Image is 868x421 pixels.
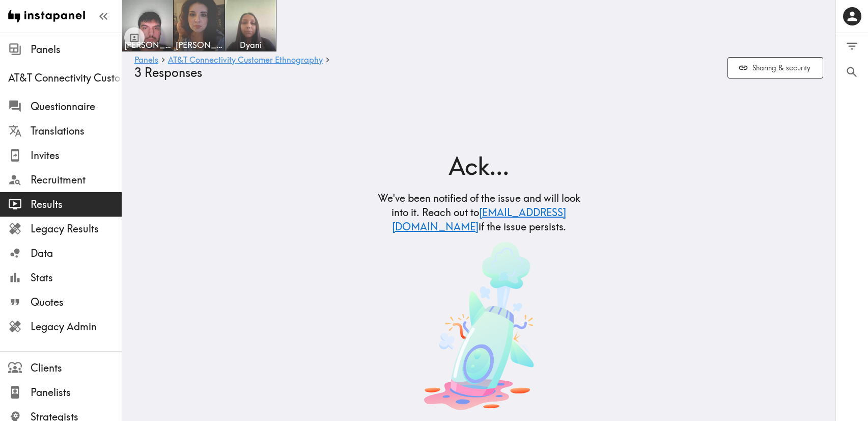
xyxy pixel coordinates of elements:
button: Search [836,59,868,85]
span: [PERSON_NAME] [176,39,222,50]
button: Toggle between responses and questions [124,28,145,48]
h2: Ack... [377,149,581,183]
button: Filter Responses [836,33,868,59]
span: AT&T Connectivity Customer Ethnography [8,71,122,85]
span: Invites [31,148,122,163]
a: Panels [134,56,158,65]
span: Stats [31,271,122,285]
a: AT&T Connectivity Customer Ethnography [168,56,323,65]
span: Dyani [227,39,274,50]
span: Data [31,246,122,260]
a: [EMAIL_ADDRESS][DOMAIN_NAME] [392,206,567,233]
span: Filter Responses [845,39,859,53]
button: Sharing & security [727,57,823,79]
span: Clients [31,361,122,375]
span: Panels [31,42,122,57]
span: Questionnaire [31,99,122,114]
span: Translations [31,124,122,138]
h5: We've been notified of the issue and will look into it. Reach out to if the issue persists. [377,191,581,234]
span: Panelists [31,385,122,400]
span: Search [845,65,859,79]
img: Something went wrong. A playful image of a rocket ship crash. [424,242,534,410]
span: 3 Responses [134,65,202,80]
span: [PERSON_NAME] [124,39,171,50]
span: Quotes [31,295,122,309]
span: Legacy Results [31,222,122,236]
span: Recruitment [31,173,122,187]
span: Results [31,197,122,212]
span: Legacy Admin [31,320,122,334]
